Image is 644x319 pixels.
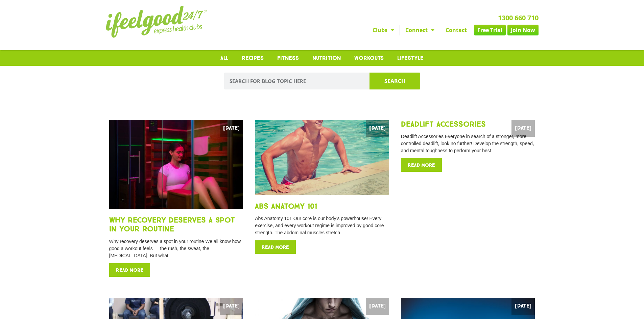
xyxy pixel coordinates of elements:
p: Abs Anatomy 101 Our core is our body’s powerhouse! Every exercise, and every workout regime is im... [255,215,389,236]
a: Clubs [367,25,400,35]
span: [DATE] [220,298,243,315]
a: Lifestyle [390,50,430,66]
span: [DATE] [366,298,389,315]
a: Why Recovery Deserves A Spot in Your Routine [109,215,235,233]
a: Deadlift Accessories [401,119,486,129]
button: Search [369,73,420,89]
span: [DATE] [366,120,389,137]
a: Read more about Abs Anatomy 101 [255,240,296,254]
a: All [214,50,235,66]
nav: Menu [102,50,542,66]
span: [DATE] [511,298,535,315]
a: Join Now [507,25,539,35]
p: Deadlift Accessories Everyone in search of a stronger, more controlled deadlift, look no further!... [401,133,535,154]
a: Free Trial [474,25,506,35]
a: Workouts [348,50,390,66]
a: Read more about Deadlift Accessories [401,158,442,172]
p: Why recovery deserves a spot in your routine We all know how good a workout feels — the rush, the... [109,238,243,259]
a: Abs Anatomy 101 [255,202,317,211]
span: [DATE] [511,120,535,137]
a: Contact [440,25,472,35]
input: SEARCH FOR BLOG TOPIC HERE [224,73,369,89]
a: Fitness [270,50,306,66]
a: Connect [400,25,440,35]
span: [DATE] [220,120,243,137]
a: Recipes [235,50,270,66]
a: 1300 660 710 [498,13,539,22]
img: saunas-sports-recovery [109,120,243,209]
a: Nutrition [306,50,348,66]
img: anatomy of abs [255,120,389,195]
nav: Menu [260,25,539,35]
a: Read more about Why Recovery Deserves A Spot in Your Routine [109,263,150,277]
